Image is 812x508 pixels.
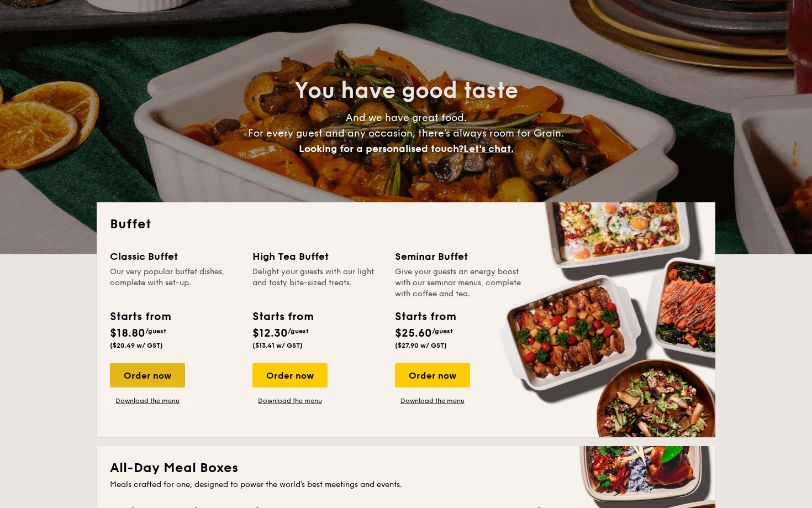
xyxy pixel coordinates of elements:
span: Looking for a personalised touch? [299,143,463,155]
span: /guest [145,327,166,335]
div: Meals crafted for one, designed to power the world's best meetings and events. [110,479,702,490]
span: $18.80 [110,327,145,340]
span: You have good taste [294,77,518,104]
div: Classic Buffet [110,249,239,264]
div: Starts from [252,308,313,325]
div: Order now [395,363,470,387]
span: /guest [288,327,309,335]
div: Order now [252,363,328,387]
div: Delight your guests with our light and tasty bite-sized treats. [252,266,382,300]
div: Give your guests an energy boost with our seminar menus, complete with coffee and tea. [395,266,524,300]
div: Starts from [110,308,170,325]
div: Starts from [395,308,455,325]
div: Order now [110,363,185,387]
span: $25.60 [395,327,432,340]
div: Seminar Buffet [395,249,524,264]
span: ($27.90 w/ GST) [395,342,447,349]
div: High Tea Buffet [252,249,382,264]
span: ($13.41 w/ GST) [252,342,303,349]
a: Download the menu [395,396,470,405]
h2: Buffet [110,216,702,233]
h2: All-Day Meal Boxes [110,459,702,477]
span: ($20.49 w/ GST) [110,342,163,349]
a: Download the menu [252,396,328,405]
span: $12.30 [252,327,288,340]
span: /guest [432,327,453,335]
span: Let's chat. [463,143,514,155]
a: Download the menu [110,396,185,405]
div: Our very popular buffet dishes, complete with set-up. [110,266,239,300]
span: And we have great food. For every guest and any occasion, there’s always room for Grain. [248,112,564,155]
